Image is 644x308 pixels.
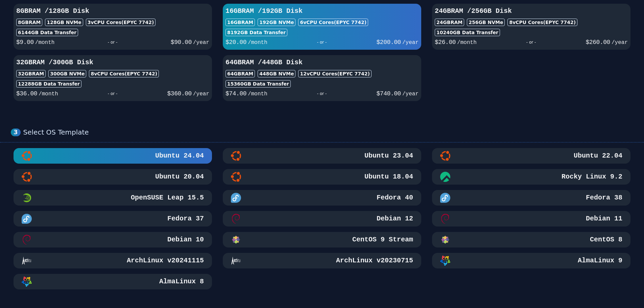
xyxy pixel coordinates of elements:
img: Fedora 38 [440,193,450,203]
button: OpenSUSE Leap 15.5 MinimalOpenSUSE Leap 15.5 [14,190,212,206]
div: 6144 GB Data Transfer [16,29,78,36]
h3: 24GB RAM / 256 GB Disk [435,6,628,16]
button: AlmaLinux 9AlmaLinux 9 [432,253,630,268]
span: $ 36.00 [16,90,37,97]
div: 300 GB NVMe [48,70,86,77]
span: /year [612,40,628,46]
img: Debian 11 [440,214,450,224]
button: Fedora 40Fedora 40 [223,190,421,206]
div: - or - [267,89,377,98]
h3: AlmaLinux 8 [158,277,204,286]
img: AlmaLinux 8 [22,277,32,287]
h3: Ubuntu 23.04 [363,151,413,161]
img: Debian 12 [231,214,241,224]
img: ArchLinux v20241115 [22,256,32,266]
div: 3 vCPU Cores (EPYC 7742) [86,19,156,26]
button: 64GBRAM /448GB Disk64GBRAM448GB NVMe12vCPU Cores(EPYC 7742)15360GB Data Transfer$74.00/month- or ... [223,55,421,101]
button: ArchLinux v20230715ArchLinux v20230715 [223,253,421,268]
div: 128 GB NVMe [45,19,83,26]
h3: CentOS 8 [589,235,622,244]
div: 32GB RAM [16,70,46,77]
h3: 32GB RAM / 300 GB Disk [16,58,209,67]
span: /month [457,40,477,46]
h3: Debian 10 [166,235,204,244]
button: 32GBRAM /300GB Disk32GBRAM300GB NVMe8vCPU Cores(EPYC 7742)12288GB Data Transfer$36.00/month- or -... [14,55,212,101]
div: - or - [58,89,167,98]
div: - or - [267,38,377,47]
div: 8192 GB Data Transfer [225,29,287,36]
div: 192 GB NVMe [258,19,295,26]
h3: ArchLinux v20241115 [125,256,204,265]
div: Select OS Template [23,128,633,137]
div: 448 GB NVMe [258,70,295,77]
div: 8 vCPU Cores (EPYC 7742) [89,70,159,77]
span: /month [39,91,58,97]
img: Ubuntu 22.04 [440,151,450,161]
button: 8GBRAM /128GB Disk8GBRAM128GB NVMe3vCPU Cores(EPYC 7742)6144GB Data Transfer$9.00/month- or -$90.... [14,4,212,50]
div: 3 [11,128,21,136]
button: Debian 12Debian 12 [223,211,421,227]
h3: 8GB RAM / 128 GB Disk [16,6,209,16]
span: $ 260.00 [586,39,610,46]
div: - or - [477,38,586,47]
h3: Ubuntu 22.04 [572,151,622,161]
span: $ 360.00 [167,90,192,97]
h3: OpenSUSE Leap 15.5 [129,193,204,203]
img: Ubuntu 20.04 [22,172,32,182]
button: Ubuntu 20.04Ubuntu 20.04 [14,169,212,185]
div: - or - [54,38,170,47]
img: Ubuntu 18.04 [231,172,241,182]
div: 12 vCPU Cores (EPYC 7742) [298,70,371,77]
h3: Fedora 37 [166,214,204,223]
button: CentOS 9 StreamCentOS 9 Stream [223,232,421,247]
h3: AlmaLinux 9 [576,256,622,265]
img: CentOS 8 [440,235,450,245]
img: Rocky Linux 9.2 [440,172,450,182]
span: /year [193,91,209,97]
button: Ubuntu 22.04Ubuntu 22.04 [432,148,630,164]
img: Ubuntu 23.04 [231,151,241,161]
button: Rocky Linux 9.2Rocky Linux 9.2 [432,169,630,185]
button: 24GBRAM /256GB Disk24GBRAM256GB NVMe8vCPU Cores(EPYC 7742)10240GB Data Transfer$26.00/month- or -... [432,4,630,50]
img: ArchLinux v20230715 [231,256,241,266]
h3: Ubuntu 18.04 [363,172,413,182]
span: /year [193,40,209,46]
button: 16GBRAM /192GB Disk16GBRAM192GB NVMe6vCPU Cores(EPYC 7742)8192GB Data Transfer$20.00/month- or -$... [223,4,421,50]
button: Debian 11Debian 11 [432,211,630,227]
button: Fedora 38Fedora 38 [432,190,630,206]
div: 24GB RAM [435,19,464,26]
img: Fedora 37 [22,214,32,224]
div: 12288 GB Data Transfer [16,80,81,88]
button: Ubuntu 24.04Ubuntu 24.04 [14,148,212,164]
h3: Debian 11 [585,214,622,223]
h3: 64GB RAM / 448 GB Disk [225,58,419,67]
span: $ 9.00 [16,39,34,46]
button: ArchLinux v20241115ArchLinux v20241115 [14,253,212,268]
h3: Fedora 40 [375,193,413,203]
button: Debian 10Debian 10 [14,232,212,247]
h3: CentOS 9 Stream [351,235,413,244]
div: 10240 GB Data Transfer [435,29,500,36]
img: Fedora 40 [231,193,241,203]
h3: ArchLinux v20230715 [335,256,413,265]
button: AlmaLinux 8AlmaLinux 8 [14,274,212,289]
div: 8 vCPU Cores (EPYC 7742) [507,19,577,26]
button: CentOS 8CentOS 8 [432,232,630,247]
img: Ubuntu 24.04 [22,151,32,161]
span: $ 26.00 [435,39,456,46]
span: /year [402,40,419,46]
span: $ 74.00 [225,90,246,97]
img: AlmaLinux 9 [440,256,450,266]
span: /month [35,40,55,46]
h3: Debian 12 [375,214,413,223]
span: $ 90.00 [171,39,192,46]
button: Ubuntu 18.04Ubuntu 18.04 [223,169,421,185]
div: 256 GB NVMe [467,19,505,26]
span: /year [402,91,419,97]
div: 15360 GB Data Transfer [225,80,291,88]
h3: Ubuntu 24.04 [154,151,204,161]
img: OpenSUSE Leap 15.5 Minimal [22,193,32,203]
span: $ 20.00 [225,39,246,46]
span: /month [248,40,267,46]
h3: Ubuntu 20.04 [154,172,204,182]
